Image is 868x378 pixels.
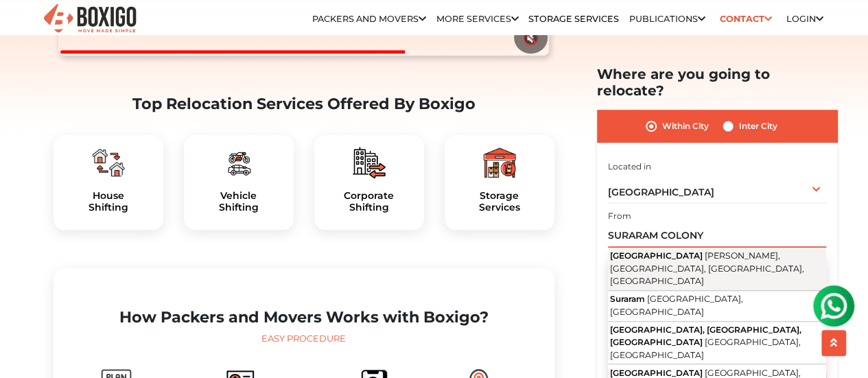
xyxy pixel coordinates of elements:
[610,250,703,261] span: [GEOGRAPHIC_DATA]
[64,190,152,213] h5: House Shifting
[528,14,619,24] a: Storage Services
[14,14,41,41] img: whatsapp-icon.svg
[325,190,413,213] a: CorporateShifting
[514,22,548,54] button: 🔇
[662,118,709,134] label: Within City
[456,190,543,213] h5: Storage Services
[325,190,413,213] h5: Corporate Shifting
[608,224,826,248] input: Select Building or Nearest Landmark
[92,146,125,179] img: boxigo_packers_and_movers_plan
[608,160,651,172] label: Located in
[608,186,714,198] span: [GEOGRAPHIC_DATA]
[610,250,804,286] span: [PERSON_NAME], [GEOGRAPHIC_DATA], [GEOGRAPHIC_DATA], [GEOGRAPHIC_DATA]
[608,322,826,365] button: [GEOGRAPHIC_DATA], [GEOGRAPHIC_DATA], [GEOGRAPHIC_DATA] [GEOGRAPHIC_DATA], [GEOGRAPHIC_DATA]
[353,146,386,179] img: boxigo_packers_and_movers_plan
[64,308,543,327] h2: How Packers and Movers Works with Boxigo?
[54,95,554,113] h2: Top Relocation Services Offered By Boxigo
[456,190,543,213] a: StorageServices
[195,190,283,213] h5: Vehicle Shifting
[64,190,152,213] a: HouseShifting
[786,14,823,24] a: Login
[195,190,283,213] a: VehicleShifting
[610,294,645,304] span: Suraram
[739,118,777,134] label: Inter City
[610,337,801,360] span: [GEOGRAPHIC_DATA], [GEOGRAPHIC_DATA]
[629,14,705,24] a: Publications
[64,332,543,346] div: Easy Procedure
[610,367,703,377] span: [GEOGRAPHIC_DATA]
[436,14,519,24] a: More services
[597,66,837,99] h2: Where are you going to relocate?
[608,291,826,322] button: Suraram [GEOGRAPHIC_DATA], [GEOGRAPHIC_DATA]
[608,210,631,222] label: From
[483,146,516,179] img: boxigo_packers_and_movers_plan
[312,14,426,24] a: Packers and Movers
[610,294,743,317] span: [GEOGRAPHIC_DATA], [GEOGRAPHIC_DATA]
[610,324,801,347] span: [GEOGRAPHIC_DATA], [GEOGRAPHIC_DATA], [GEOGRAPHIC_DATA]
[42,2,138,36] img: Boxigo
[608,248,826,291] button: [GEOGRAPHIC_DATA] [PERSON_NAME], [GEOGRAPHIC_DATA], [GEOGRAPHIC_DATA], [GEOGRAPHIC_DATA]
[715,8,776,29] a: Contact
[222,146,255,179] img: boxigo_packers_and_movers_plan
[821,330,846,356] button: scroll up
